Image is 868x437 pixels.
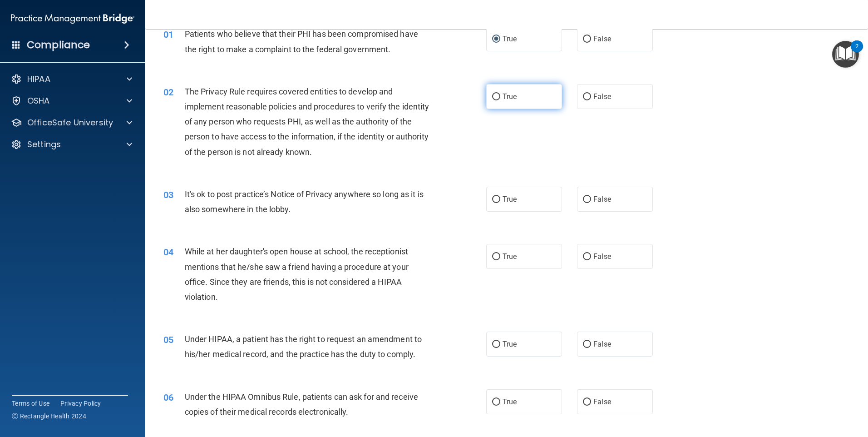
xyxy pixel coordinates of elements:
a: OSHA [11,95,132,106]
span: True [503,35,517,43]
span: 06 [163,392,173,403]
span: Under the HIPAA Omnibus Rule, patients can ask for and receive copies of their medical records el... [185,392,418,417]
span: True [503,92,517,101]
span: Patients who believe that their PHI has been compromised have the right to make a complaint to th... [185,29,418,54]
span: Under HIPAA, a patient has the right to request an amendment to his/her medical record, and the p... [185,334,422,359]
span: The Privacy Rule requires covered entities to develop and implement reasonable policies and proce... [185,87,429,157]
input: True [492,94,500,100]
a: OfficeSafe University [11,117,132,128]
span: False [593,252,611,261]
input: False [583,94,591,100]
button: Open Resource Center, 2 new notifications [832,41,859,68]
input: False [583,341,591,348]
span: True [503,397,517,406]
span: False [593,92,611,101]
input: True [492,399,500,406]
img: PMB logo [11,10,134,28]
iframe: Drift Widget Chat Controller [711,372,857,409]
span: False [593,397,611,406]
span: 02 [163,87,173,98]
span: 04 [163,247,173,258]
a: Terms of Use [12,399,49,408]
span: 05 [163,334,173,345]
input: False [583,399,591,406]
a: HIPAA [11,74,132,84]
p: HIPAA [27,74,50,84]
a: Privacy Policy [60,399,101,408]
p: OfficeSafe University [27,117,113,128]
p: Settings [27,139,61,150]
span: True [503,252,517,261]
input: True [492,36,500,43]
p: OSHA [27,95,50,106]
a: Settings [11,139,132,150]
span: It's ok to post practice’s Notice of Privacy anywhere so long as it is also somewhere in the lobby. [185,189,424,214]
input: False [583,253,591,260]
span: False [593,35,611,43]
input: True [492,196,500,203]
input: True [492,341,500,348]
span: While at her daughter's open house at school, the receptionist mentions that he/she saw a friend ... [185,247,409,302]
div: 2 [855,46,858,58]
span: False [593,195,611,204]
span: True [503,340,517,348]
h4: Compliance [27,39,90,51]
span: 01 [163,29,173,40]
input: False [583,36,591,43]
span: Ⓒ Rectangle Health 2024 [12,412,86,421]
input: True [492,253,500,260]
span: 03 [163,189,173,200]
span: True [503,195,517,204]
span: False [593,340,611,348]
input: False [583,196,591,203]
